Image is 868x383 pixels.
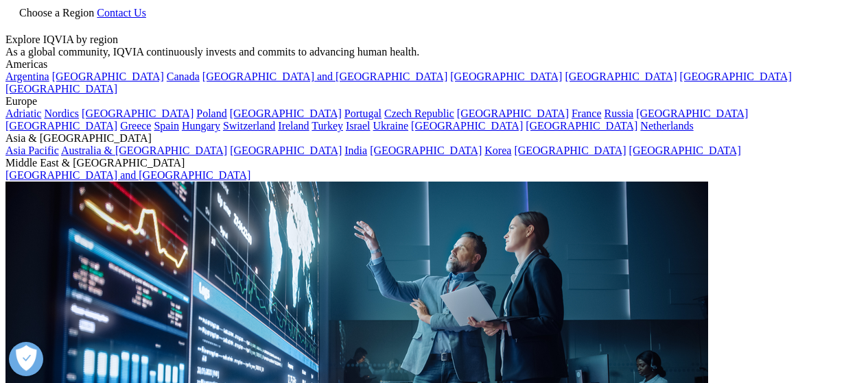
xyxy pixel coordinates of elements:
a: Adriatic [5,108,41,119]
a: [GEOGRAPHIC_DATA] [230,145,342,156]
a: Ireland [278,120,309,132]
a: Contact Us [97,7,146,18]
a: Portugal [344,108,382,119]
a: Canada [167,71,200,82]
a: India [344,145,367,156]
a: Ukraine [373,120,409,132]
a: Poland [196,108,226,119]
a: [GEOGRAPHIC_DATA] [457,108,569,119]
a: Argentina [5,71,49,82]
a: Switzerland [223,120,275,132]
a: [GEOGRAPHIC_DATA] and [GEOGRAPHIC_DATA] [202,71,447,82]
a: Korea [484,145,511,156]
a: Nordics [44,108,79,119]
a: [GEOGRAPHIC_DATA] [450,71,562,82]
a: [GEOGRAPHIC_DATA] [230,108,342,119]
span: Choose a Region [19,7,94,18]
button: Abrir preferências [9,342,43,376]
div: Asia & [GEOGRAPHIC_DATA] [5,132,863,145]
a: [GEOGRAPHIC_DATA] [370,145,482,156]
a: Hungary [182,120,220,132]
a: [GEOGRAPHIC_DATA] [82,108,193,119]
a: [GEOGRAPHIC_DATA] [680,71,792,82]
a: [GEOGRAPHIC_DATA] [411,120,523,132]
a: [GEOGRAPHIC_DATA] [52,71,164,82]
a: Australia & [GEOGRAPHIC_DATA] [61,145,227,156]
a: Netherlands [640,120,693,132]
a: Turkey [312,120,343,132]
a: [GEOGRAPHIC_DATA] [526,120,637,132]
a: [GEOGRAPHIC_DATA] [5,83,117,95]
a: Israel [346,120,371,132]
a: Czech Republic [384,108,454,119]
div: Americas [5,58,863,71]
div: Europe [5,95,863,108]
a: France [572,108,602,119]
a: [GEOGRAPHIC_DATA] [514,145,626,156]
a: [GEOGRAPHIC_DATA] [565,71,677,82]
a: Spain [154,120,178,132]
a: Russia [605,108,634,119]
div: Explore IQVIA by region [5,34,863,46]
a: [GEOGRAPHIC_DATA] [629,145,741,156]
a: Greece [120,120,151,132]
a: [GEOGRAPHIC_DATA] [5,120,117,132]
a: [GEOGRAPHIC_DATA] [636,108,748,119]
div: Middle East & [GEOGRAPHIC_DATA] [5,157,863,169]
div: As a global community, IQVIA continuously invests and commits to advancing human health. [5,46,863,58]
a: [GEOGRAPHIC_DATA] and [GEOGRAPHIC_DATA] [5,169,250,181]
a: Asia Pacific [5,145,59,156]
